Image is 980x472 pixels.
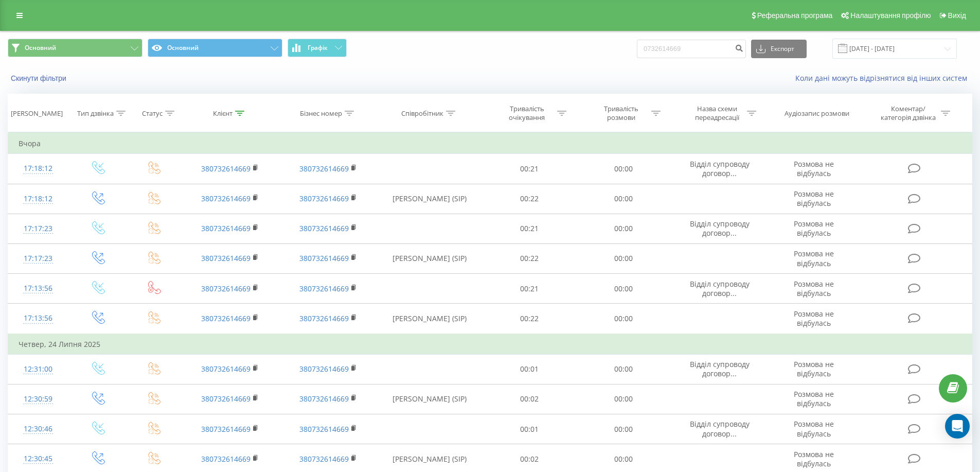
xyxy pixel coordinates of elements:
a: 380732614669 [201,313,251,323]
div: 12:30:59 [19,389,58,409]
div: 17:13:56 [19,278,58,299]
a: 380732614669 [201,223,251,233]
td: 00:00 [577,243,671,273]
div: Аудіозапис розмови [785,109,849,118]
a: 380732614669 [201,194,251,203]
td: [PERSON_NAME] (SIP) [377,184,483,214]
span: Розмова не відбулась [794,219,834,238]
span: Вихід [948,11,966,20]
div: 17:17:23 [19,219,58,239]
td: 00:21 [483,154,577,184]
a: 380732614669 [201,364,251,374]
a: 380732614669 [299,194,349,203]
span: Розмова не відбулась [794,309,834,328]
button: Експорт [751,40,807,58]
td: 00:00 [577,414,671,444]
td: 00:21 [483,214,577,243]
td: Вчора [8,133,972,154]
td: 00:02 [483,384,577,414]
span: Відділ супроводу договор... [690,359,750,378]
button: Графік [288,39,347,57]
a: 380732614669 [201,253,251,263]
a: 380732614669 [299,424,349,434]
div: Назва схеми переадресації [689,104,744,122]
td: 00:00 [577,154,671,184]
a: Коли дані можуть відрізнятися вiд інших систем [795,73,972,83]
a: 380732614669 [201,284,251,293]
div: [PERSON_NAME] [11,109,63,118]
span: Розмова не відбулась [794,249,834,268]
td: [PERSON_NAME] (SIP) [377,384,483,414]
div: 12:30:45 [19,449,58,469]
a: 380732614669 [299,164,349,173]
a: 380732614669 [299,394,349,404]
span: Розмова не відбулась [794,449,834,468]
span: Відділ супроводу договор... [690,219,750,238]
span: Реферальна програма [757,11,833,20]
td: 00:01 [483,414,577,444]
span: Розмова не відбулась [794,419,834,438]
button: Основний [8,39,142,57]
div: Open Intercom Messenger [945,414,970,439]
a: 380732614669 [299,313,349,323]
a: 380732614669 [201,454,251,464]
div: Тривалість очікування [500,104,555,122]
td: [PERSON_NAME] (SIP) [377,243,483,273]
span: Розмова не відбулась [794,279,834,298]
span: Розмова не відбулась [794,359,834,378]
span: Відділ супроводу договор... [690,419,750,438]
div: Співробітник [401,109,443,118]
span: Основний [25,44,56,52]
div: 12:31:00 [19,359,58,379]
div: Бізнес номер [300,109,342,118]
div: 17:13:56 [19,308,58,328]
div: Клієнт [213,109,233,118]
div: Тривалість розмови [594,104,649,122]
div: Тип дзвінка [77,109,114,118]
span: Відділ супроводу договор... [690,279,750,298]
div: 17:17:23 [19,249,58,269]
td: [PERSON_NAME] (SIP) [377,304,483,334]
td: 00:00 [577,214,671,243]
td: 00:22 [483,243,577,273]
td: 00:01 [483,354,577,384]
a: 380732614669 [201,394,251,404]
input: Пошук за номером [637,40,746,58]
div: 12:30:46 [19,419,58,439]
span: Налаштування профілю [850,11,931,20]
a: 380732614669 [299,454,349,464]
td: 00:00 [577,384,671,414]
span: Розмова не відбулась [794,159,834,178]
span: Розмова не відбулась [794,389,834,408]
td: 00:00 [577,184,671,214]
span: Графік [308,44,328,51]
a: 380732614669 [299,284,349,293]
a: 380732614669 [299,223,349,233]
td: Четвер, 24 Липня 2025 [8,334,972,355]
td: 00:00 [577,354,671,384]
button: Скинути фільтри [8,74,72,83]
div: Коментар/категорія дзвінка [878,104,938,122]
span: Розмова не відбулась [794,189,834,208]
a: 380732614669 [201,424,251,434]
a: 380732614669 [299,364,349,374]
a: 380732614669 [201,164,251,173]
td: 00:21 [483,274,577,304]
td: 00:00 [577,304,671,334]
a: 380732614669 [299,253,349,263]
span: Відділ супроводу договор... [690,159,750,178]
td: 00:22 [483,304,577,334]
div: 17:18:12 [19,189,58,209]
button: Основний [148,39,282,57]
div: Статус [142,109,163,118]
td: 00:00 [577,274,671,304]
td: 00:22 [483,184,577,214]
div: 17:18:12 [19,159,58,179]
